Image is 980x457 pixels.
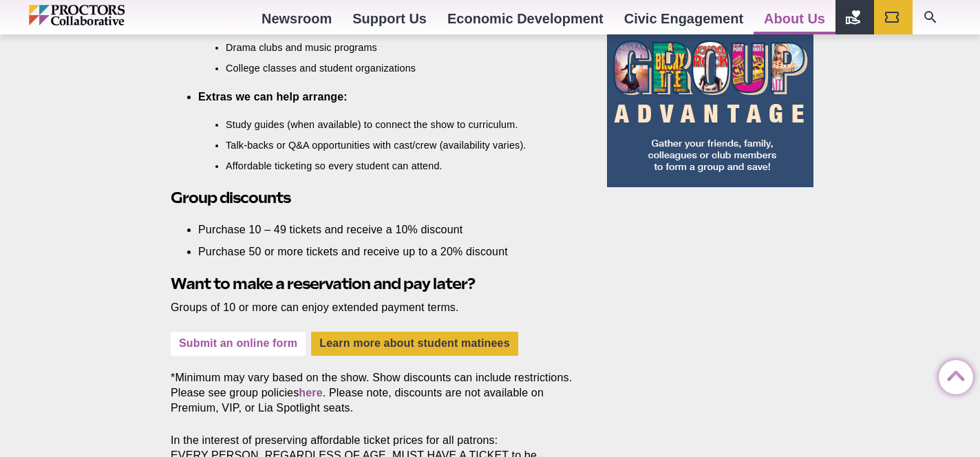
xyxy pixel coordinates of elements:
li: Study guides (when available) to connect the show to curriculum. [226,118,534,132]
a: Learn more about student matinees [311,332,518,356]
li: Drama clubs and music programs [226,41,534,55]
strong: Group discounts [171,189,290,206]
a: here [299,387,322,398]
li: College classes and student organizations [226,62,534,76]
iframe: Advertisement [607,15,813,187]
p: *Minimum may vary based on the show. Show discounts can include restrictions. Please see group po... [171,370,575,416]
li: Talk-backs or Q&A opportunities with cast/crew (availability varies). [226,139,534,153]
li: Purchase 10 – 49 tickets and receive a 10% discount [198,222,555,237]
strong: Extras we can help arrange: [198,91,348,103]
strong: Want to make a reservation and pay later? [171,275,475,293]
img: Proctors logo [29,5,184,25]
li: Affordable ticketing so every student can attend. [226,160,534,173]
p: Groups of 10 or more can enjoy extended payment terms. [171,300,575,315]
a: Back to Top [939,361,966,388]
a: Submit an online form [171,332,306,356]
li: Purchase 50 or more tickets and receive up to a 20% discount [198,244,555,259]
